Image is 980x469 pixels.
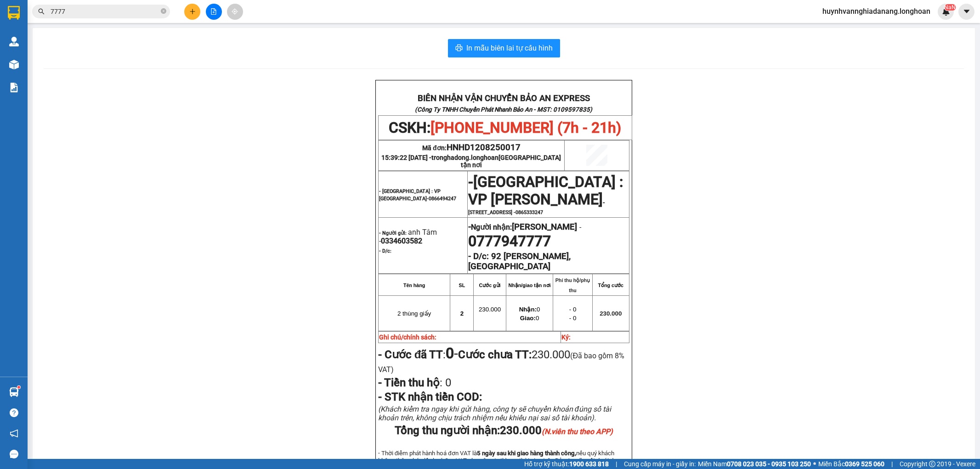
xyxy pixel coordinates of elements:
[415,106,592,113] strong: (Công Ty TNHH Chuyển Phát Nhanh Bảo An - MST: 0109597835)
[379,248,391,254] strong: - D/c:
[468,251,571,271] strong: 92 [PERSON_NAME], [GEOGRAPHIC_DATA]
[600,310,622,317] span: 230.000
[561,333,571,341] strong: Ký:
[378,405,611,422] span: (Khách kiểm tra ngay khi gửi hàng, công ty sẽ chuyển khoản đúng số tài khoản trên, không chịu trá...
[189,8,196,15] span: plus
[17,386,20,389] sup: 1
[698,459,811,469] span: Miền Nam
[429,196,456,202] span: 0866494247
[468,251,489,261] strong: - D/c:
[598,283,623,288] strong: Tổng cước
[466,42,553,54] span: In mẫu biên lai tự cấu hình
[379,230,407,236] strong: - Người gửi:
[944,4,956,11] sup: NaN
[378,376,451,389] span: :
[381,154,561,169] span: 15:39:22 [DATE] -
[963,7,971,16] span: caret-down
[813,462,816,466] span: ⚪️
[477,450,576,457] strong: 5 ngày sau khi giao hàng thành công,
[10,450,18,458] span: message
[616,459,617,469] span: |
[422,144,521,152] span: Mã đơn:
[9,83,19,92] img: solution-icon
[418,93,590,103] strong: BIÊN NHẬN VẬN CHUYỂN BẢO AN EXPRESS
[378,348,459,361] span: :
[442,376,451,389] span: 0
[577,223,581,232] span: -
[397,310,431,317] span: 2 thùng giấy
[471,223,577,232] span: Người nhận:
[929,461,935,467] span: copyright
[458,348,532,361] strong: Cước chưa TT:
[815,6,938,17] span: huynhvannghiadanang.longhoan
[515,209,543,215] span: 0865333247
[379,228,437,245] span: anh Tâm -
[206,4,222,20] button: file-add
[378,390,482,403] span: - STK nhận tiền COD:
[378,348,443,361] strong: - Cước đã TT
[555,277,590,293] strong: Phí thu hộ/phụ thu
[459,283,465,288] strong: SL
[509,283,551,288] strong: Nhận/giao tận nơi
[524,459,609,469] span: Hỗ trợ kỹ thuật:
[727,460,811,468] strong: 0708 023 035 - 0935 103 250
[446,345,454,362] strong: 0
[520,315,539,322] span: 0
[520,315,536,322] strong: Giao:
[569,460,609,468] strong: 1900 633 818
[381,237,422,245] span: 0334603582
[9,37,19,46] img: warehouse-icon
[10,408,18,417] span: question-circle
[455,44,463,53] span: printer
[942,7,950,16] img: icon-new-feature
[9,60,19,69] img: warehouse-icon
[468,173,623,208] span: [GEOGRAPHIC_DATA] : VP [PERSON_NAME]
[446,345,458,362] span: -
[468,222,577,232] strong: -
[10,429,18,438] span: notification
[232,8,238,15] span: aim
[818,459,884,469] span: Miền Bắc
[542,427,613,436] em: (N.viên thu theo APP)
[479,283,500,288] strong: Cước gửi
[9,387,19,397] img: warehouse-icon
[8,6,20,20] img: logo-vxr
[468,232,551,250] span: 0777947777
[468,173,473,191] span: -
[891,459,893,469] span: |
[958,4,974,20] button: caret-down
[624,459,696,469] span: Cung cấp máy in - giấy in:
[569,306,577,313] span: - 0
[379,333,436,341] strong: Ghi chú/chính sách:
[461,154,561,169] span: [GEOGRAPHIC_DATA] tận nơi
[161,7,166,16] span: close-circle
[468,181,623,215] span: -
[479,306,501,313] span: 230.000
[184,4,200,20] button: plus
[519,306,537,313] strong: Nhận:
[447,142,521,153] span: HNHD1208250017
[569,315,577,322] span: - 0
[431,119,621,136] span: [PHONE_NUMBER] (7h - 21h)
[460,310,464,317] span: 2
[210,8,217,15] span: file-add
[161,8,166,14] span: close-circle
[448,39,560,57] button: printerIn mẫu biên lai tự cấu hình
[431,154,561,169] span: tronghadong.longhoan
[227,4,243,20] button: aim
[51,6,159,17] input: Tìm tên, số ĐT hoặc mã đơn
[378,376,440,389] strong: - Tiền thu hộ
[512,222,577,232] span: [PERSON_NAME]
[500,424,613,437] span: 230.000
[519,306,540,313] span: 0
[379,188,456,202] span: - [GEOGRAPHIC_DATA] : VP [GEOGRAPHIC_DATA]-
[395,424,613,437] span: Tổng thu người nhận:
[38,8,45,15] span: search
[389,119,621,136] span: CSKH:
[845,460,884,468] strong: 0369 525 060
[403,283,425,288] strong: Tên hàng
[468,209,543,215] span: [STREET_ADDRESS] -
